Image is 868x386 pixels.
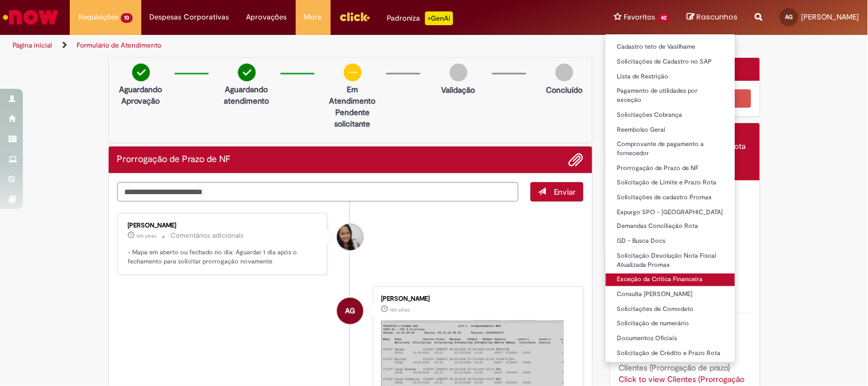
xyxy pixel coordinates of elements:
[606,176,735,189] a: Solicitação de Limite e Prazo Rota
[606,206,735,219] a: Expurgo SPO - [GEOGRAPHIC_DATA]
[128,222,319,229] div: [PERSON_NAME]
[390,306,410,313] time: 28/08/2025 17:44:51
[802,12,859,22] span: [PERSON_NAME]
[132,64,150,81] img: check-circle-green.png
[137,233,157,239] span: 16h atrás
[304,11,322,23] span: More
[606,220,735,233] a: Demandas Conciliação Rota
[606,289,735,301] a: Consulta [PERSON_NAME]
[786,13,793,21] span: AG
[247,11,287,23] span: Aprovações
[606,124,735,136] a: Reembolso Geral
[606,191,735,204] a: Solicitações de cadastro Promax
[425,11,453,25] p: +GenAi
[219,84,275,107] p: Aguardando atendimento
[77,41,161,50] a: Formulário de Atendimento
[337,298,363,324] div: Amanda Martins Goncalves
[606,109,735,121] a: Solicitações Cobrança
[117,182,519,202] textarea: Digite sua mensagem aqui...
[606,333,735,345] a: Documentos Oficiais
[337,224,363,250] div: Valeria Maria Da Conceicao
[381,296,572,302] div: [PERSON_NAME]
[554,187,576,197] span: Enviar
[137,233,157,239] time: 28/08/2025 18:04:55
[556,64,573,81] img: img-circle-grey.png
[569,152,584,167] button: Adicionar anexos
[238,64,256,81] img: check-circle-green.png
[13,41,52,50] a: Página inicial
[657,13,670,23] span: 42
[606,41,735,53] a: Cadastro teto de Vasilhame
[687,12,738,23] a: Rascunhos
[606,274,735,286] a: Exceção da Crítica Financeira
[128,248,319,266] p: - Mapa em aberto ou fechado no dia: Aguardar 1 dia após o fechamento para solicitar prorrogação n...
[605,34,736,363] ul: Favoritos
[619,363,731,373] b: Clientes (Prorrogação de prazo)
[606,85,735,106] a: Pagamento de utilidades por exceção
[606,235,735,248] a: GD - Busca Docs
[344,64,362,81] img: circle-minus.png
[121,13,133,23] span: 10
[606,70,735,83] a: Lista de Restrição
[171,231,244,241] small: Comentários adicionais
[150,11,229,23] span: Despesas Corporativas
[606,318,735,330] a: Solicitação de numerário
[1,6,60,29] img: ServiceNow
[387,11,453,25] div: Padroniza
[390,306,410,313] span: 16h atrás
[78,11,118,23] span: Requisições
[345,297,355,325] span: AG
[606,304,735,316] a: Solicitações de Comodato
[606,138,735,159] a: Comprovante de pagamento a fornecedor
[442,84,475,96] p: Validação
[113,84,169,107] p: Aguardando Aprovação
[606,348,735,360] a: Solicitação de Crédito e Prazo Rota
[325,107,381,129] p: Pendente solicitante
[530,182,584,202] button: Enviar
[606,250,735,271] a: Solicitação Devolução Nota Fiscal Atualizada Promax
[117,155,231,165] h2: Prorrogação de Prazo de NF Histórico de tíquete
[339,8,370,25] img: click_logo_yellow_360x200.png
[624,11,655,23] span: Favoritos
[450,64,467,81] img: img-circle-grey.png
[546,84,582,96] p: Concluído
[697,11,738,22] span: Rascunhos
[606,56,735,68] a: Solicitações de Cadastro no SAP
[606,162,735,175] a: Prorrogação de Prazo de NF
[9,35,570,56] ul: Trilhas de página
[325,84,381,107] p: Em Atendimento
